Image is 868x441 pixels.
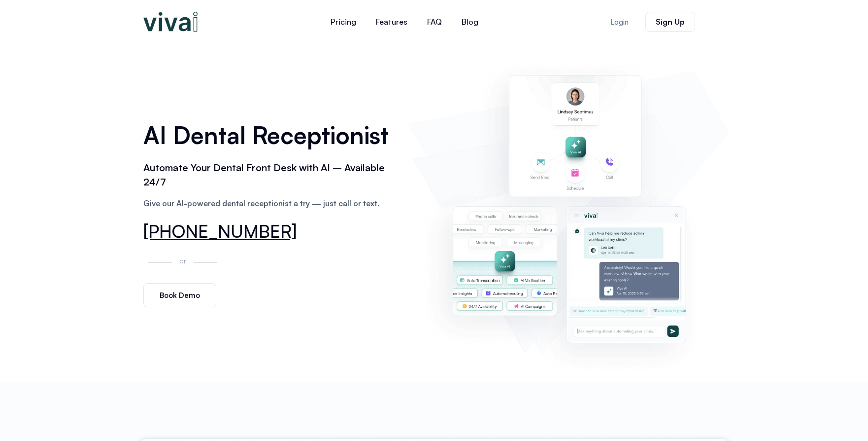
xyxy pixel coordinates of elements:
[321,10,366,34] a: Pricing
[599,12,640,32] a: Login
[143,220,297,242] a: [PHONE_NUMBER]
[143,197,398,209] p: Give our AI-powered dental receptionist a try — just call or text.
[143,118,398,152] h1: AI Dental Receptionist
[177,255,189,266] p: or
[412,53,725,372] img: AI dental receptionist dashboard – virtual receptionist dental office
[160,292,200,299] span: Book Demo
[610,18,629,26] span: Login
[645,12,695,32] a: Sign Up
[366,10,417,34] a: Features
[262,10,547,34] nav: Menu
[143,222,297,240] a: [PHONE_NUMBER]
[143,283,216,307] a: Book Demo
[417,10,452,34] a: FAQ
[143,161,398,189] h2: Automate Your Dental Front Desk with AI – Available 24/7
[656,18,685,26] span: Sign Up
[452,10,488,34] a: Blog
